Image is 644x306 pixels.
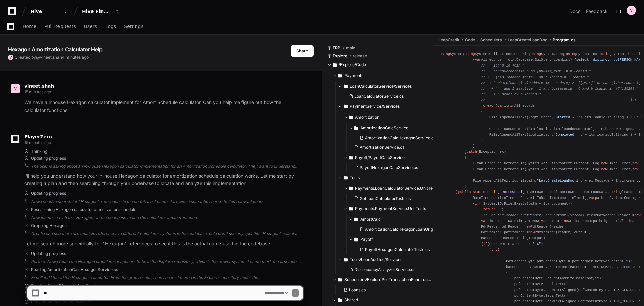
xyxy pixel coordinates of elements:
span: 15 minutes ago [24,140,51,145]
span: using [566,52,576,56]
button: Amortization [344,112,440,123]
app-text-character-animate: Hexagon Amortization Calculator Help [8,46,103,53]
h1: V [14,86,17,91]
span: Pull Requests [44,24,76,28]
span: AmortizationCalcService [360,125,408,131]
span: PaymentService/Services [350,104,400,109]
svg: Directory [344,256,348,264]
button: AmortizationCalcHexagonService.cs [357,133,436,143]
span: new [564,219,570,223]
span: 4 minutes ago [62,55,89,60]
span: foreach [481,104,495,108]
iframe: Open customer support [622,284,641,302]
span: return [483,207,495,211]
span: ERP [333,45,340,51]
button: Payments [333,70,433,81]
span: new [634,213,640,217]
span: PayoffHexagonCalculatorTests.cs [365,247,430,252]
button: AmortizationCalcService [349,123,440,133]
button: GetLoanCalculatorTests.cs [352,194,440,203]
span: Created by [15,55,89,60]
button: Hive [28,5,71,17]
button: /Explore/Code [327,59,428,70]
span: var [541,219,547,223]
span: Explore [333,53,347,59]
button: V [627,6,636,15]
span: Payments [344,73,363,78]
span: PlayerZero [24,135,52,139]
span: @ [36,55,40,60]
span: Program.cs [553,37,576,43]
button: Payments.PaymentService.UnitTests [344,203,444,214]
span: GetLoanCalculatorTests.cs [360,196,411,201]
svg: Directory [333,61,337,69]
span: Payments.PaymentService.UnitTests [355,206,426,211]
span: using [531,52,541,56]
div: The user is asking about an in-house Hexagon calculator implementation for an Amortization Schedu... [31,164,303,169]
span: PayoffHexagonCalcService.cs [360,165,418,170]
span: new [601,161,607,165]
span: /Explore/Code [339,62,366,68]
span: //+ " loans lo join " [481,63,524,68]
span: Code [465,37,475,43]
svg: Directory [344,174,348,182]
span: if [475,202,479,206]
span: AmortizationCalcHexagonService.cs [365,135,436,141]
span: vineet.shah [24,83,54,89]
div: Great! I can see there are multiple references to different calculator systems in the codebase, b... [31,231,303,236]
button: LoanCalculatorService/Services [338,81,439,92]
span: 15 minutes ago [24,89,51,94]
span: Payoff/PayoffCalcService [355,155,405,160]
a: Logs [105,19,116,34]
button: Tools/LoanAuditor/Services [338,254,439,265]
span: "LeapCreateLoanDoc 1 :" [537,179,585,183]
span: Reading AmortizationCalcHexagonService.cs [31,267,118,272]
span: Settings [124,24,143,28]
span: new [632,167,638,171]
button: PayoffHexagonCalcService.cs [352,163,436,172]
svg: Directory [354,124,358,132]
span: Users [84,24,97,28]
span: LoanCalculatorService.cs [354,94,404,99]
span: using [518,236,529,240]
svg: Directory [344,102,348,111]
span: "Completed - :" [554,133,585,137]
span: Logs [105,24,116,28]
span: Thinking [31,149,47,154]
span: using [601,52,612,56]
button: Payments.LoanCalculatorService.UnitTests [344,183,444,194]
a: Users [84,19,97,34]
span: // + " join loandocuments l on b.loanid = l.loanid " [481,75,589,79]
span: string [609,190,622,194]
span: Updating progress [31,191,66,196]
span: "TX" [533,242,541,246]
span: Payoff [360,237,373,242]
span: vineet.shah [40,55,62,60]
button: LoanCalculatorService.cs [346,92,435,101]
button: Share [291,45,314,57]
button: Hive Financial Systems [79,5,122,17]
span: Home [23,24,36,28]
button: PayoffHexagonCalculatorTests.cs [357,245,445,254]
span: catch [467,150,477,154]
span: public [458,190,471,194]
button: Payoff [349,234,449,245]
svg: Directory [349,113,353,121]
span: Updating progress [31,156,66,161]
span: Updating progress [31,251,66,256]
span: new [632,161,638,165]
span: static [473,190,485,194]
p: I'll help you understand how your in-house Hexagon calculator for amortization schedule calculati... [24,172,303,188]
span: Tools/LoanAuditor/Services [350,257,402,262]
span: AmortCalc [360,217,381,222]
a: Home [23,19,36,34]
span: var [498,104,504,108]
button: AmortizationCalcHexagonLoanOrigTests.cs [357,225,448,234]
h1: V [9,55,12,60]
button: AmortizationService.cs [352,143,436,152]
span: try [491,248,497,252]
span: // + " and l.isactive = 1 and b.statusid = 6 and b.loanid in (7413520) " [481,87,638,91]
button: Feedback [586,8,608,15]
span: Researching Hexagon calculator amortization schedule [31,207,136,212]
span: "/" [618,219,624,223]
